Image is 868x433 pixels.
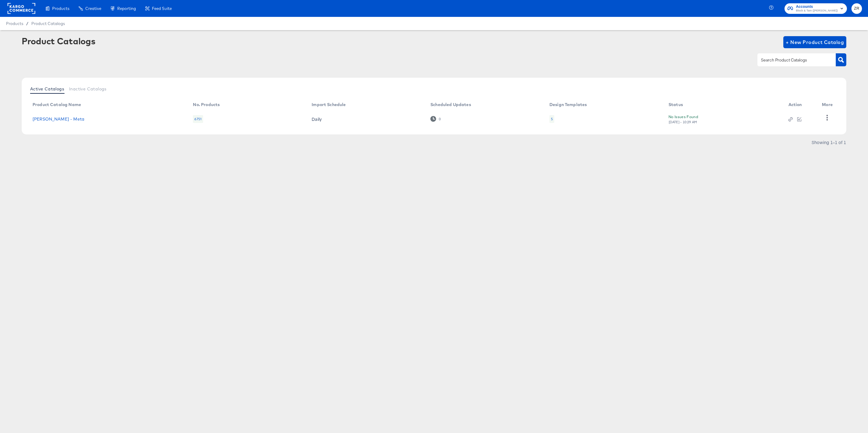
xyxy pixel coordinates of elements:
th: More [817,100,840,110]
span: Accounts [796,4,838,10]
a: [PERSON_NAME] - Meta [33,117,84,121]
span: Inactive Catalogs [69,86,107,91]
div: 0 [439,117,441,121]
div: 6751 [193,115,203,123]
button: AccountsBlock & Tam ([PERSON_NAME]) [785,3,847,14]
div: 0 [430,116,441,122]
div: Showing 1–1 of 1 [811,140,846,144]
span: Block & Tam ([PERSON_NAME]) [796,8,838,13]
div: No. Products [193,102,220,107]
span: Products [6,21,23,26]
div: 5 [549,115,554,123]
span: Active Catalogs [30,86,64,91]
div: Design Templates [549,102,587,107]
th: Status [664,100,784,110]
span: Feed Suite [152,6,172,11]
button: ZR [851,3,862,14]
div: Product Catalog Name [33,102,81,107]
span: ZR [854,5,860,12]
span: + New Product Catalog [786,38,844,46]
div: Product Catalogs [22,36,95,46]
div: Scheduled Updates [430,102,471,107]
span: Reporting [117,6,136,11]
span: Products [52,6,69,11]
a: Product Catalogs [31,21,65,26]
th: Action [784,100,817,110]
div: 5 [551,117,553,121]
input: Search Product Catalogs [760,57,824,64]
td: Daily [307,110,426,128]
div: Import Schedule [312,102,346,107]
button: + New Product Catalog [783,36,846,48]
span: / [23,21,31,26]
span: Creative [85,6,101,11]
